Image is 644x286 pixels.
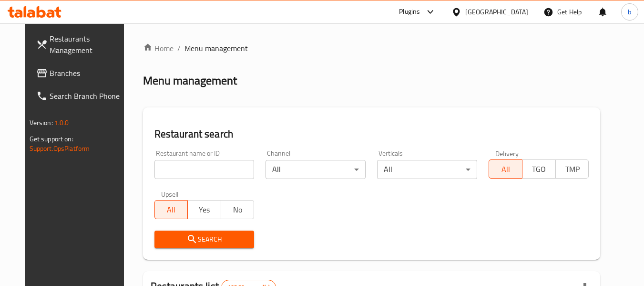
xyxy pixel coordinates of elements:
[555,159,589,179] button: TMP
[54,117,69,129] span: 1.0.0
[399,6,420,18] div: Plugins
[162,233,247,245] span: Search
[50,90,125,102] span: Search Branch Phone
[266,160,366,179] div: All
[154,231,255,248] button: Search
[143,42,174,54] a: Home
[560,162,585,176] span: TMP
[50,33,125,56] span: Restaurants Management
[50,67,125,79] span: Branches
[154,200,188,219] button: All
[465,7,528,17] div: [GEOGRAPHIC_DATA]
[628,7,631,17] span: b
[184,42,248,54] span: Menu management
[177,42,181,54] li: /
[187,200,221,219] button: Yes
[161,191,179,197] label: Upsell
[526,162,552,176] span: TGO
[221,200,255,219] button: No
[493,162,519,176] span: All
[522,159,556,179] button: TGO
[154,160,255,179] input: Search for restaurant name or ID..
[495,150,519,157] label: Delivery
[159,203,184,217] span: All
[29,85,133,107] a: Search Branch Phone
[377,160,477,179] div: All
[29,27,133,62] a: Restaurants Management
[29,62,133,85] a: Branches
[143,73,237,88] h2: Menu management
[225,203,251,217] span: No
[154,127,589,141] h2: Restaurant search
[30,117,53,129] span: Version:
[30,133,73,145] span: Get support on:
[489,159,522,179] button: All
[192,203,217,217] span: Yes
[30,142,90,155] a: Support.OpsPlatform
[143,42,601,54] nav: breadcrumb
